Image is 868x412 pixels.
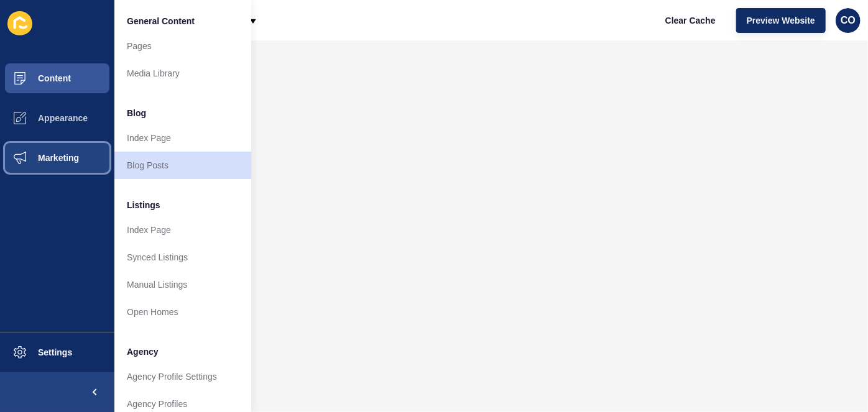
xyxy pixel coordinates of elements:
a: Agency Profile Settings [114,363,251,390]
a: Manual Listings [114,271,251,298]
button: Preview Website [736,8,826,33]
a: Blog Posts [114,152,251,179]
span: Listings [127,199,160,211]
a: Index Page [114,124,251,152]
a: Pages [114,32,251,60]
a: Index Page [114,216,251,244]
span: Blog [127,107,146,119]
span: Agency [127,346,159,358]
a: Media Library [114,60,251,87]
button: Clear Cache [655,8,726,33]
span: CO [841,14,856,27]
span: Clear Cache [665,14,716,27]
span: General Content [127,15,195,27]
a: Open Homes [114,298,251,326]
a: Synced Listings [114,244,251,271]
span: Preview Website [747,14,815,27]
